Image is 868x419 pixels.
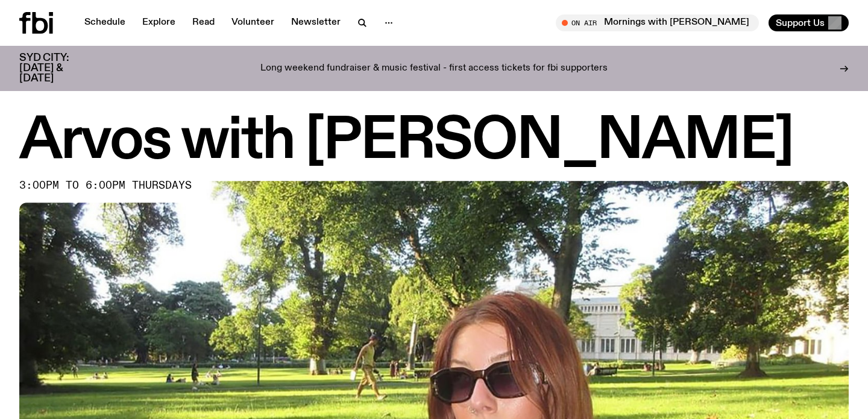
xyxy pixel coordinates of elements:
span: 3:00pm to 6:00pm thursdays [19,181,192,191]
a: Schedule [77,14,133,31]
a: Explore [135,14,183,31]
a: Newsletter [284,14,348,31]
button: Support Us [769,14,849,31]
button: On AirMornings with [PERSON_NAME] [556,14,759,31]
p: Long weekend fundraiser & music festival - first access tickets for fbi supporters [260,63,608,74]
h3: SYD CITY: [DATE] & [DATE] [19,53,96,84]
a: Volunteer [224,14,281,31]
a: Read [185,14,222,31]
span: Support Us [776,17,825,28]
h1: Arvos with [PERSON_NAME] [19,115,849,169]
